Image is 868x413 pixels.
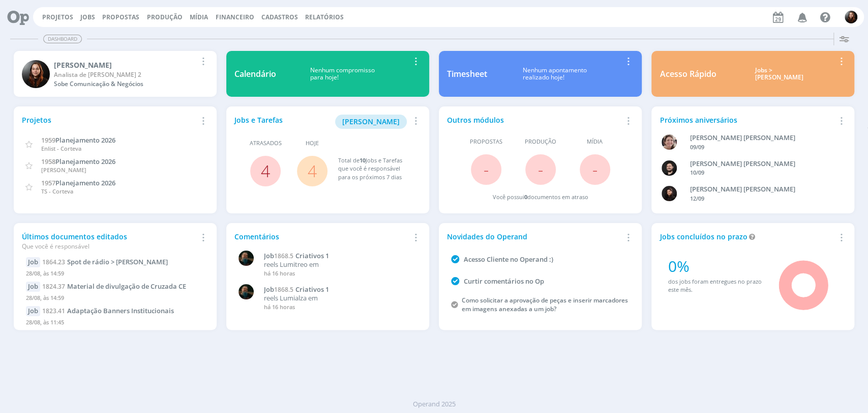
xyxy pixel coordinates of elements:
span: Atrasados [250,139,282,148]
a: Como solicitar a aprovação de peças e inserir marcadores em imagens anexadas a um job? [462,296,628,313]
span: Planejamento 2026 [55,135,115,145]
span: 09/09 [690,143,704,151]
span: TS - Corteva [41,187,73,195]
span: há 16 horas [264,269,295,277]
a: 1823.41Adaptação Banners Institucionais [42,306,174,315]
span: Produção [525,137,556,146]
span: Mídia [587,137,603,146]
span: [PERSON_NAME] [342,117,400,126]
span: Cadastros [261,13,298,21]
span: 10 [359,156,365,164]
div: Bruno Corralo Granata [690,159,833,169]
div: dos jobs foram entregues no prazo este mês. [668,278,765,294]
span: 10/09 [690,169,704,176]
div: Comentários [234,231,409,242]
div: Timesheet [447,68,487,80]
span: Propostas [470,137,502,146]
div: Total de Jobs e Tarefas que você é responsável para os próximos 7 dias [338,156,411,182]
a: [PERSON_NAME] [335,116,407,126]
a: 1959Planejamento 2026 [41,135,115,145]
a: Mídia [190,13,208,21]
button: [PERSON_NAME] [335,115,407,129]
div: Você possui documentos em atraso [493,193,588,202]
img: M [238,251,254,266]
button: Cadastros [258,13,301,21]
div: 28/08, às 14:59 [26,267,204,282]
div: Sobe Comunicação & Negócios [54,79,196,89]
img: A [662,134,677,150]
span: Adaptação Banners Institucionais [67,306,174,315]
img: B [662,160,677,176]
span: - [484,158,489,180]
a: Acesso Cliente no Operand :) [464,255,553,264]
a: Job1868.5Criativos 1 [264,286,416,294]
a: TimesheetNenhum apontamentorealizado hoje! [439,51,642,97]
span: Propostas [102,13,139,21]
div: Luana da Silva de Andrade [690,184,833,195]
span: Planejamento 2026 [55,157,115,166]
span: 0 [524,193,527,201]
p: reels Lumialza em [264,294,416,302]
div: 28/08, às 11:45 [26,316,204,331]
img: L [662,186,677,201]
span: 1864.23 [42,258,65,266]
button: Propostas [99,13,142,21]
div: Aline Beatriz Jackisch [690,133,833,143]
a: E[PERSON_NAME]Analista de [PERSON_NAME] 2Sobe Comunicação & Negócios [14,51,217,97]
div: Eduarda Pereira [54,60,196,70]
div: Nenhum compromisso para hoje! [276,67,409,81]
span: Enlist - Corteva [41,145,81,152]
a: Projetos [42,13,73,21]
div: Outros módulos [447,115,621,125]
div: Job [26,257,40,267]
button: Produção [144,13,186,21]
button: Projetos [39,13,76,21]
div: Jobs > [PERSON_NAME] [724,67,834,81]
div: Calendário [234,68,276,80]
div: Que você é responsável [22,242,196,251]
div: Job [26,282,40,292]
span: 1959 [41,135,55,145]
span: 1958 [41,157,55,166]
button: E [844,8,858,26]
a: Relatórios [305,13,344,21]
div: Job [26,306,40,316]
a: 4 [261,160,270,182]
span: Hoje [306,139,319,148]
div: Projetos [22,115,196,125]
span: [PERSON_NAME] [41,166,86,174]
div: Analista de Atendimento Jr 2 [54,70,196,79]
a: Job1868.5Criativos 1 [264,252,416,260]
a: 1864.23Spot de rádio > [PERSON_NAME] [42,257,168,266]
img: E [845,11,857,23]
div: Jobs concluídos no prazo [660,231,834,242]
span: - [538,158,543,180]
span: - [592,158,597,180]
span: 1868.5 [274,252,293,260]
button: Mídia [187,13,211,21]
span: Criativos 1 [295,251,329,260]
span: 12/09 [690,195,704,202]
p: reels Lumitreo em [264,261,416,269]
span: há 16 horas [264,303,295,311]
a: 4 [308,160,317,182]
div: Próximos aniversários [660,115,834,125]
div: Novidades do Operand [447,231,621,242]
div: Jobs e Tarefas [234,115,409,129]
div: 0% [668,255,765,278]
img: E [22,60,50,88]
span: Spot de rádio > Jingle Amargoso [67,257,168,266]
a: Produção [147,13,183,21]
span: 1824.37 [42,282,65,291]
span: Planejamento 2026 [55,178,115,187]
a: Jobs [80,13,95,21]
div: Últimos documentos editados [22,231,196,251]
a: Financeiro [216,13,254,21]
span: Criativos 1 [295,285,329,294]
a: 1958Planejamento 2026 [41,156,115,166]
a: 1957Planejamento 2026 [41,178,115,187]
a: Curtir comentários no Op [464,277,544,286]
span: Dashboard [43,35,82,43]
div: Acesso Rápido [660,68,716,80]
div: Nenhum apontamento realizado hoje! [487,67,621,81]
